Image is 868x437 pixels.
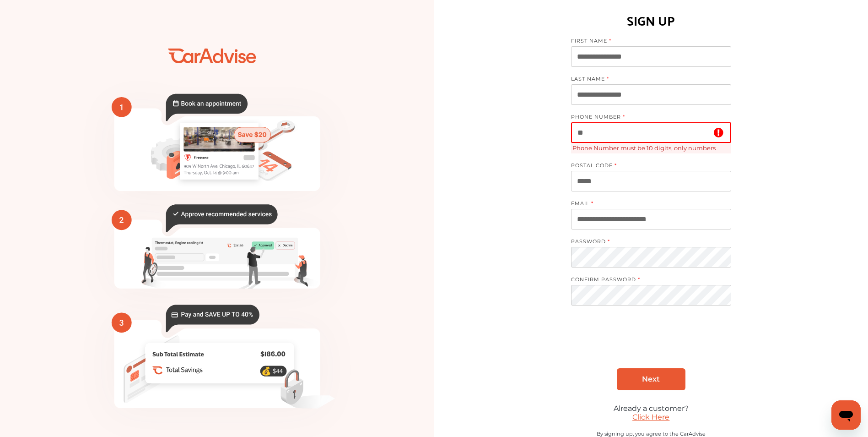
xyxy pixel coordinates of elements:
[261,366,271,376] text: 💰
[571,276,722,285] label: CONFIRM PASSWORD
[571,404,731,413] div: Already a customer?
[642,375,660,383] span: Next
[571,38,722,46] label: FIRST NAME
[571,200,722,209] label: EMAIL
[571,143,731,153] span: Phone Number must be 10 digits, only numbers
[627,9,675,31] h1: SIGN UP
[632,413,669,421] a: Click Here
[582,326,721,361] iframe: reCAPTCHA
[571,76,722,84] label: LAST NAME
[617,368,685,390] a: Next
[571,238,722,247] label: PASSWORD
[831,400,861,430] iframe: Button to launch messaging window, conversation in progress
[571,114,722,122] label: PHONE NUMBER
[571,162,722,171] label: POSTAL CODE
